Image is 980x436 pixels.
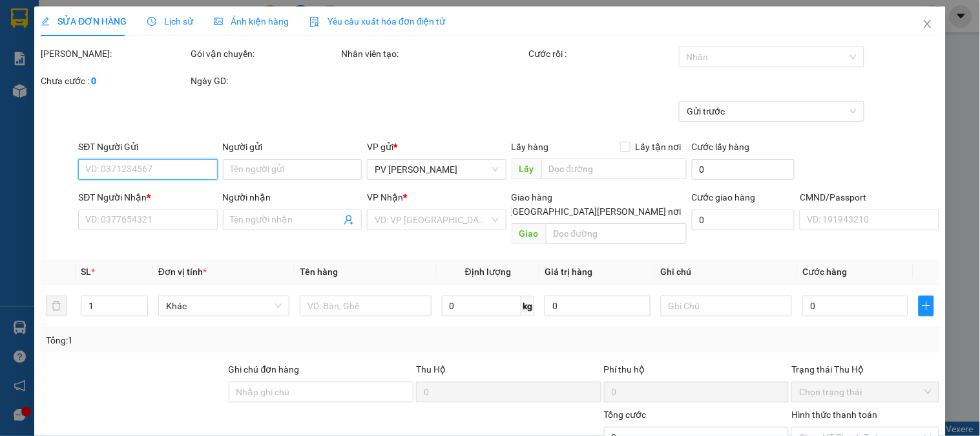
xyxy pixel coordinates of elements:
input: Cước lấy hàng [692,159,795,180]
div: Chưa cước : [41,74,188,88]
div: Trạng thái Thu Hộ [791,362,939,376]
label: Cước lấy hàng [692,142,750,152]
div: Nhân viên tạo: [341,47,526,61]
button: delete [46,296,67,316]
div: Phí thu hộ [604,362,789,382]
span: picture [214,17,223,26]
span: clock-circle [147,17,156,26]
div: SĐT Người Gửi [78,140,217,154]
div: Ngày GD: [191,74,339,88]
span: Yêu cầu xuất hóa đơn điện tử [309,16,446,27]
span: edit [41,17,50,26]
span: Tổng cước [604,409,647,420]
span: Gửi trước [687,102,857,121]
img: icon [309,17,320,27]
span: Định lượng [465,267,511,277]
span: VP Nhận [367,192,403,202]
span: Giá trị hàng [545,267,592,277]
span: close [923,19,933,29]
span: kg [521,296,534,316]
div: VP gửi [367,140,506,154]
button: plus [919,296,934,316]
span: SL [81,267,91,277]
span: SỬA ĐƠN HÀNG [41,16,127,27]
span: Lịch sử [147,16,193,27]
input: Cước giao hàng [692,210,795,230]
div: SĐT Người Nhận [78,190,217,204]
div: Cước rồi : [529,47,676,61]
span: Cước hàng [802,267,847,277]
label: Hình thức thanh toán [791,409,877,420]
span: Đơn vị tính [158,267,207,277]
span: Lấy tận nơi [631,140,687,154]
input: VD: Bàn, Ghế [300,296,431,316]
span: [GEOGRAPHIC_DATA][PERSON_NAME] nơi [505,204,687,219]
span: user-add [344,215,354,225]
button: Close [910,6,946,43]
div: CMND/Passport [800,190,939,204]
span: Khác [166,296,282,316]
span: Giao [512,223,546,244]
span: Ảnh kiện hàng [214,16,289,27]
span: Lấy hàng [512,142,549,152]
span: Lấy [512,158,541,179]
input: Dọc đường [546,223,687,244]
input: Dọc đường [541,158,687,179]
div: Gói vận chuyển: [191,47,339,61]
div: Người nhận [223,190,362,204]
div: Tổng: 1 [46,333,379,347]
th: Ghi chú [656,259,797,285]
label: Cước giao hàng [692,192,756,202]
span: Chọn trạng thái [799,382,931,402]
span: Thu Hộ [416,364,446,375]
b: 0 [91,76,96,86]
div: [PERSON_NAME]: [41,47,188,61]
span: Tên hàng [300,267,338,277]
span: plus [919,301,933,311]
input: Ghi Chú [661,296,792,316]
div: Người gửi [223,140,362,154]
label: Ghi chú đơn hàng [229,364,300,375]
input: Ghi chú đơn hàng [229,382,414,402]
span: Giao hàng [512,192,553,202]
span: PV Gia Nghĩa [375,160,498,179]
